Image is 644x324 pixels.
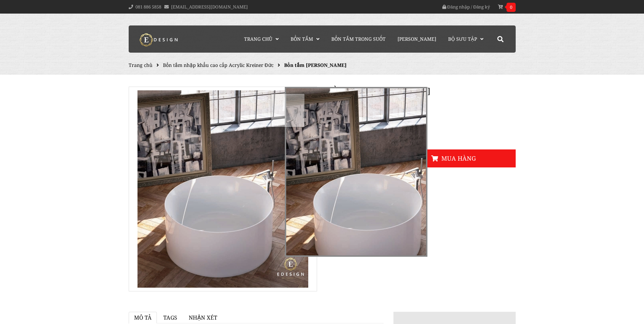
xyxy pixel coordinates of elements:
a: Bộ Sưu Tập [443,25,489,53]
a: Bồn tắm Sail Kreiner [129,87,317,291]
a: Trang chủ [239,25,284,53]
span: Bồn Tắm [291,36,313,42]
img: logo Kreiner Germany - Edesign Interior [134,33,185,47]
a: Trang chủ [129,62,152,68]
span: Trang chủ [244,36,272,42]
span: Bộ Sưu Tập [448,36,477,42]
span: Bồn Tắm Trong Suốt [331,36,386,42]
a: [PERSON_NAME] [392,25,441,53]
span: Mô tả [134,314,152,321]
a: Bồn tắm nhập khẩu cao cấp Acrylic Kreiner Đức [163,62,274,68]
a: Bồn Tắm [286,25,325,53]
a: 081 886 5858 [135,4,161,10]
span: Tags [163,314,177,321]
span: [PERSON_NAME] [398,36,436,42]
span: Bồn tắm [PERSON_NAME] [284,62,347,68]
h1: Bồn tắm [PERSON_NAME] [327,85,516,97]
span: 0 [507,3,516,12]
a: [EMAIL_ADDRESS][DOMAIN_NAME] [171,4,248,10]
a: Bồn Tắm Trong Suốt [326,25,391,53]
button: Mua hàng [392,149,516,167]
span: Nhận xét [189,314,217,321]
span: / [471,4,472,10]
